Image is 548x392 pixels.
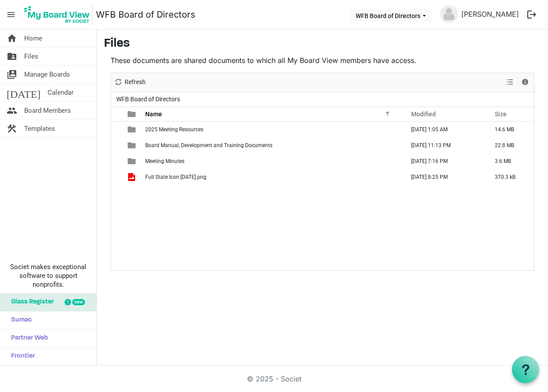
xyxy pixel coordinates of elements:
[145,142,272,148] span: Board Manual, Development and Training Documents
[495,111,507,118] span: Size
[110,55,534,66] p: These documents are shared documents to which all My Board View members have access.
[122,169,143,185] td: is template cell column header type
[7,84,40,101] span: [DATE]
[111,153,122,169] td: checkbox
[411,111,436,118] span: Modified
[96,6,195,23] a: WFB Board of Directors
[519,77,531,88] button: Details
[7,348,35,365] span: Frontier
[111,122,122,137] td: checkbox
[124,77,147,88] span: Refresh
[48,84,74,101] span: Calendar
[24,120,55,137] span: Templates
[7,66,17,83] span: switch_account
[247,374,302,383] a: © 2025 - Societ
[122,153,143,169] td: is template cell column header type
[402,169,485,185] td: March 13, 2025 8:25 PM column header Modified
[7,120,17,137] span: construction
[72,299,85,305] div: new
[143,122,402,137] td: 2025 Meeting Resources is template cell column header Name
[145,126,203,133] span: 2025 Meeting Resources
[4,263,92,289] span: Societ makes exceptional software to support nonprofits.
[7,48,17,65] span: folder_shared
[22,4,96,26] a: My Board View Logo
[22,4,92,26] img: My Board View Logo
[440,5,458,23] img: no-profile-picture.svg
[122,122,143,137] td: is template cell column header type
[143,169,402,185] td: Full State Icon 2.6.2025.png is template cell column header Name
[24,102,71,119] span: Board Members
[458,5,522,23] a: [PERSON_NAME]
[7,293,54,311] span: Glass Register
[24,66,70,83] span: Manage Boards
[503,73,518,92] div: View
[143,153,402,169] td: Meeting Minutes is template cell column header Name
[143,137,402,153] td: Board Manual, Development and Training Documents is template cell column header Name
[104,37,541,52] h3: Files
[402,153,485,169] td: September 12, 2025 7:16 PM column header Modified
[7,329,48,347] span: Partner Web
[122,137,143,153] td: is template cell column header type
[350,9,432,22] button: WFB Board of Directors dropdownbutton
[111,169,122,185] td: checkbox
[113,77,147,88] button: Refresh
[402,122,485,137] td: September 17, 2025 1:05 AM column header Modified
[145,174,206,180] span: Full State Icon [DATE].png
[522,5,541,24] button: logout
[114,94,182,105] span: WFB Board of Directors
[7,311,32,329] span: Sumac
[111,73,149,92] div: Refresh
[504,77,515,88] button: View dropdownbutton
[485,122,534,137] td: 14.6 MB is template cell column header Size
[145,158,184,164] span: Meeting Minutes
[485,153,534,169] td: 3.6 MB is template cell column header Size
[24,48,38,65] span: Files
[145,111,162,118] span: Name
[7,102,17,119] span: people
[7,30,17,47] span: home
[402,137,485,153] td: May 29, 2025 11:13 PM column header Modified
[111,137,122,153] td: checkbox
[3,6,19,23] span: menu
[518,73,533,92] div: Details
[485,169,534,185] td: 370.3 kB is template cell column header Size
[485,137,534,153] td: 22.8 MB is template cell column header Size
[24,30,42,47] span: Home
